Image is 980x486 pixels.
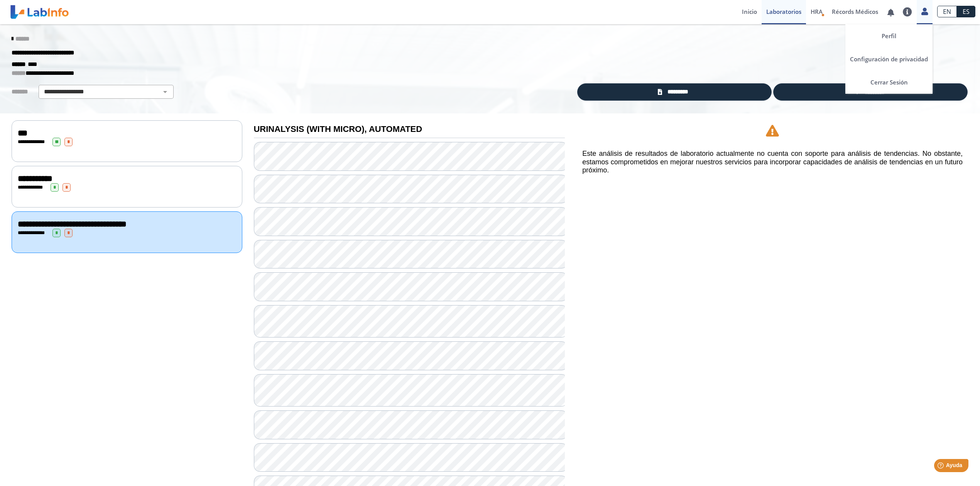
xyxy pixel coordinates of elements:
[811,8,823,15] span: HRA
[911,456,972,478] iframe: Help widget launcher
[582,150,963,175] h5: Este análisis de resultados de laboratorio actualmente no cuenta con soporte para análisis de ten...
[845,47,933,71] a: Configuración de privacidad
[937,6,957,17] a: EN
[254,124,422,134] b: URINALYSIS (WITH MICRO), AUTOMATED
[845,71,933,94] a: Cerrar Sesión
[845,24,933,47] a: Perfil
[957,6,975,17] a: ES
